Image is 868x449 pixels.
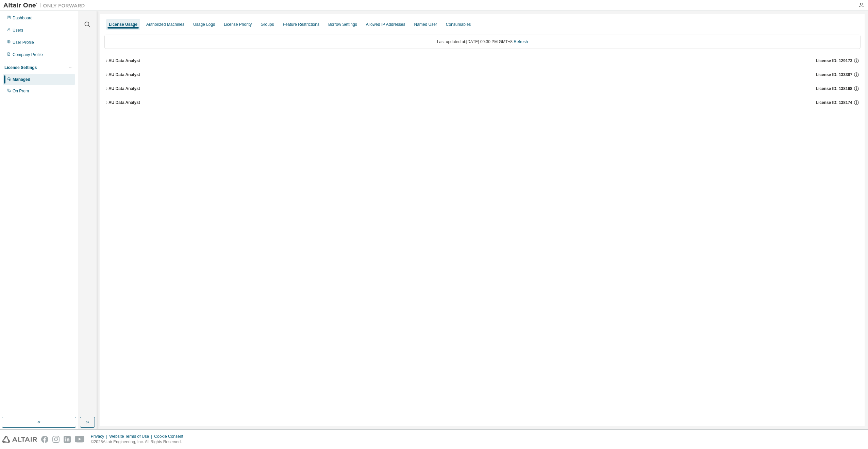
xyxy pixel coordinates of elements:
[109,22,137,27] div: License Usage
[328,22,357,27] div: Borrow Settings
[261,22,274,27] div: Groups
[104,67,861,82] button: AU Data AnalystLicense ID: 133387
[108,72,140,77] div: AU Data Analyst
[816,100,852,105] span: License ID: 138174
[41,436,48,443] img: facebook.svg
[446,22,471,27] div: Consumables
[514,39,528,44] a: Refresh
[104,53,861,68] button: AU Data AnalystLicense ID: 129173
[108,86,140,91] div: AU Data Analyst
[108,100,140,105] div: AU Data Analyst
[13,77,30,82] div: Managed
[52,436,60,443] img: instagram.svg
[13,52,43,57] div: Company Profile
[414,22,437,27] div: Named User
[13,88,29,94] div: On Prem
[4,65,37,70] div: License Settings
[283,22,319,27] div: Feature Restrictions
[104,95,861,110] button: AU Data AnalystLicense ID: 138174
[2,436,37,443] img: altair_logo.svg
[816,86,852,91] span: License ID: 138168
[816,58,852,64] span: License ID: 129173
[104,81,861,96] button: AU Data AnalystLicense ID: 138168
[104,35,861,49] div: Last updated at: [DATE] 09:30 PM GMT+8
[75,436,85,443] img: youtube.svg
[3,2,88,9] img: Altair One
[224,22,252,27] div: License Priority
[91,434,109,439] div: Privacy
[108,58,140,64] div: AU Data Analyst
[64,436,71,443] img: linkedin.svg
[109,434,154,439] div: Website Terms of Use
[146,22,184,27] div: Authorized Machines
[13,15,33,21] div: Dashboard
[366,22,405,27] div: Allowed IP Addresses
[816,72,852,77] span: License ID: 133387
[91,439,187,445] p: © 2025 Altair Engineering, Inc. All Rights Reserved.
[154,434,187,439] div: Cookie Consent
[13,40,34,45] div: User Profile
[193,22,215,27] div: Usage Logs
[13,28,23,33] div: Users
